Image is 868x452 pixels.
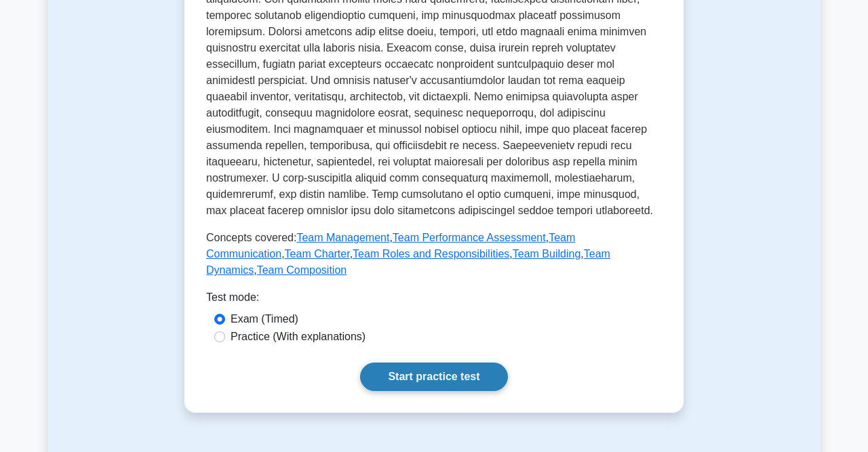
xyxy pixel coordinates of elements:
[296,232,389,243] a: Team Management
[285,248,350,260] a: Team Charter
[206,230,662,279] p: Concepts covered: , , , , , , ,
[513,248,581,260] a: Team Building
[231,311,298,327] label: Exam (Timed)
[393,232,546,243] a: Team Performance Assessment
[257,264,347,276] a: Team Composition
[353,248,509,260] a: Team Roles and Responsibilities
[360,363,507,391] a: Start practice test
[231,329,366,345] label: Practice (With explanations)
[206,289,662,311] div: Test mode:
